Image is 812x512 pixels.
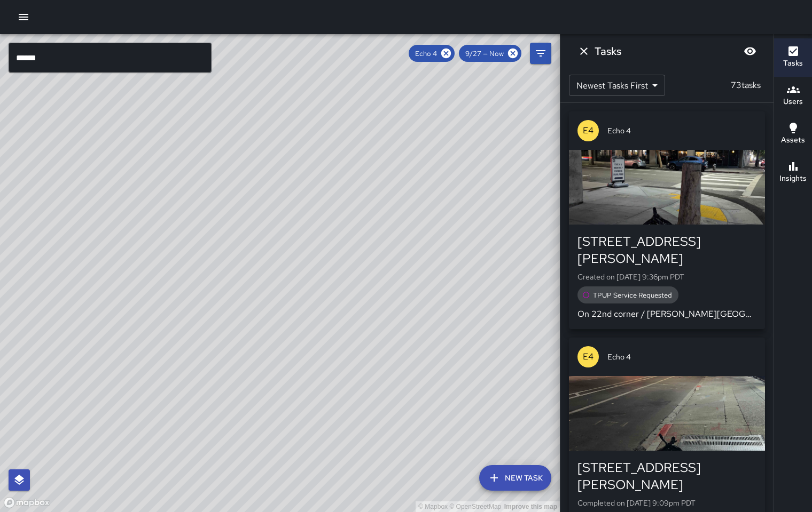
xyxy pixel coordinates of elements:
[583,124,594,137] p: E4
[607,125,756,136] span: Echo 4
[779,173,807,185] h6: Insights
[783,96,803,108] h6: Users
[774,38,812,77] button: Tasks
[577,459,756,493] div: [STREET_ADDRESS][PERSON_NAME]
[781,134,805,146] h6: Assets
[409,45,455,62] div: Echo 4
[577,233,756,267] div: [STREET_ADDRESS][PERSON_NAME]
[459,45,521,62] div: 9/27 — Now
[479,465,551,491] button: New Task
[573,41,595,62] button: Dismiss
[530,43,551,64] button: Filters
[587,291,678,300] span: TPUP Service Requested
[577,498,756,508] p: Completed on [DATE] 9:09pm PDT
[569,75,665,96] div: Newest Tasks First
[595,43,621,60] h6: Tasks
[577,271,756,282] p: Created on [DATE] 9:36pm PDT
[783,58,803,69] h6: Tasks
[774,154,812,192] button: Insights
[583,350,594,363] p: E4
[577,308,756,321] p: On 22nd corner / [PERSON_NAME][GEOGRAPHIC_DATA]
[607,351,756,362] span: Echo 4
[409,49,443,58] span: Echo 4
[739,41,761,62] button: Blur
[459,49,510,58] span: 9/27 — Now
[774,115,812,154] button: Assets
[774,77,812,115] button: Users
[569,111,765,329] button: E4Echo 4[STREET_ADDRESS][PERSON_NAME]Created on [DATE] 9:36pm PDTTPUP Service RequestedOn 22nd co...
[727,79,765,92] p: 73 tasks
